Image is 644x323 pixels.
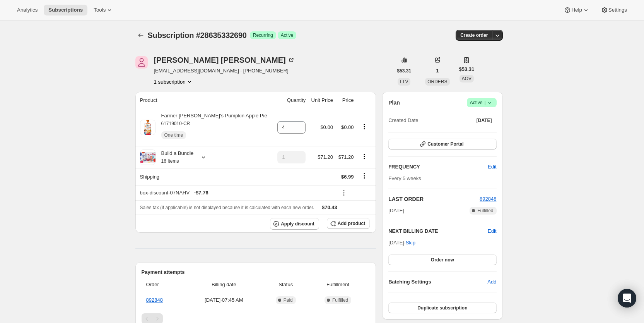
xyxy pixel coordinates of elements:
button: Add product [327,218,370,229]
button: Shipping actions [358,172,371,180]
span: ORDERS [427,79,447,84]
button: Create order [456,30,492,41]
span: $70.43 [322,204,337,210]
span: Paid [284,297,293,303]
button: Order now [388,254,496,265]
span: Tools [94,7,106,13]
span: Status [265,281,306,289]
span: [EMAIL_ADDRESS][DOMAIN_NAME] · [PHONE_NUMBER] [154,67,295,75]
span: AOV [462,76,471,81]
button: 892848 [480,195,496,203]
button: Apply discount [270,218,319,230]
span: $0.00 [320,124,333,130]
span: Customer Portal [427,141,463,147]
span: One time [164,132,183,138]
button: $53.31 [393,65,416,76]
button: Subscriptions [44,5,87,15]
span: $71.20 [338,154,354,160]
button: Edit [488,227,496,235]
th: Shipping [135,168,274,185]
span: $0.00 [341,124,354,130]
span: Every 5 weeks [388,175,421,181]
span: Create order [460,32,488,38]
span: Apply discount [281,221,314,227]
span: Active [281,32,294,38]
h2: Payment attempts [142,268,370,276]
span: [DATE] [477,117,492,124]
span: Analytics [17,7,38,13]
span: Duplicate subscription [417,305,467,311]
span: Fulfillment [311,281,365,289]
div: box-discount-07NAHV [140,189,333,197]
h2: NEXT BILLING DATE [388,227,488,235]
span: Fulfilled [477,208,493,214]
button: Product actions [358,152,371,161]
span: - $7.76 [194,189,208,197]
button: Duplicate subscription [388,302,496,313]
h2: LAST ORDER [388,195,480,203]
small: 61719010-CR [161,121,190,126]
th: Quantity [274,92,308,109]
h6: Batching Settings [388,278,487,286]
span: $6.99 [341,174,354,180]
button: Subscriptions [135,30,146,41]
span: $53.31 [397,68,412,74]
th: Unit Price [308,92,335,109]
button: Analytics [12,5,42,15]
th: Order [142,276,185,293]
button: Product actions [358,122,371,131]
span: Skip [406,239,415,247]
div: Build a Bundle [155,149,194,165]
span: 1 [436,68,439,74]
span: Subscription #28635332690 [148,31,247,40]
span: [DATE] [388,207,404,215]
span: Sales tax (if applicable) is not displayed because it is calculated with each new order. [140,205,314,210]
span: Settings [608,7,627,13]
span: $53.31 [459,65,475,73]
h2: FREQUENCY [388,163,488,171]
span: Order now [431,257,454,263]
span: LTV [400,79,408,84]
span: Add [487,278,496,286]
th: Price [335,92,356,109]
span: Recurring [253,32,273,38]
small: 16 Items [161,158,179,164]
button: Product actions [154,78,193,86]
div: Farmer [PERSON_NAME]'s Pumpkin Apple Pie [155,112,267,143]
span: Add product [338,220,365,227]
span: [DATE] · [388,240,415,246]
button: 1 [432,65,444,76]
button: [DATE] [472,115,497,126]
a: 892848 [480,196,496,202]
span: Created Date [388,117,418,124]
span: Help [571,7,582,13]
button: Customer Portal [388,139,496,149]
div: [PERSON_NAME] [PERSON_NAME] [154,56,295,64]
img: product img [140,120,155,135]
th: Product [135,92,274,109]
span: Tiffany Culpepper [135,56,148,69]
button: Tools [89,5,118,15]
span: Subscriptions [48,7,83,13]
span: Edit [488,163,496,171]
span: Billing date [187,281,261,289]
h2: Plan [388,99,400,107]
button: Skip [401,237,420,249]
span: Fulfilled [332,297,348,303]
span: | [484,100,485,106]
a: 892848 [146,297,163,303]
span: Active [470,99,494,107]
span: $71.20 [318,154,333,160]
button: Help [559,5,594,15]
div: Open Intercom Messenger [618,289,636,308]
button: Add [483,276,501,288]
button: Settings [596,5,632,15]
span: [DATE] · 07:45 AM [187,296,261,304]
button: Edit [483,161,501,173]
